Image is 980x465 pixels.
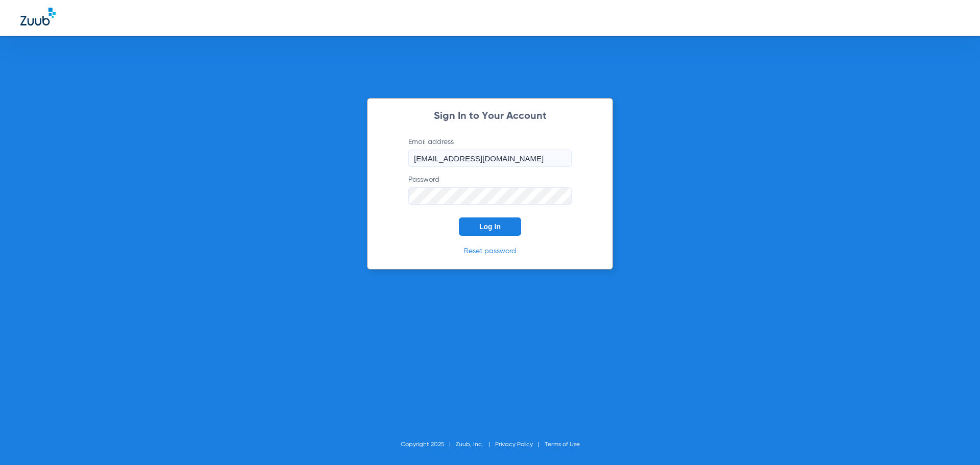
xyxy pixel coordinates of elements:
[20,8,56,26] img: Zuub Logo
[479,223,501,231] span: Log In
[393,111,587,121] h2: Sign In to Your Account
[464,248,516,255] a: Reset password
[408,150,572,167] input: Email address
[408,175,572,205] label: Password
[545,442,580,448] a: Terms of Use
[408,137,572,167] label: Email address
[456,439,495,450] li: Zuub, Inc.
[401,439,456,450] li: Copyright 2025
[495,442,533,448] a: Privacy Policy
[459,217,521,236] button: Log In
[408,187,572,205] input: Password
